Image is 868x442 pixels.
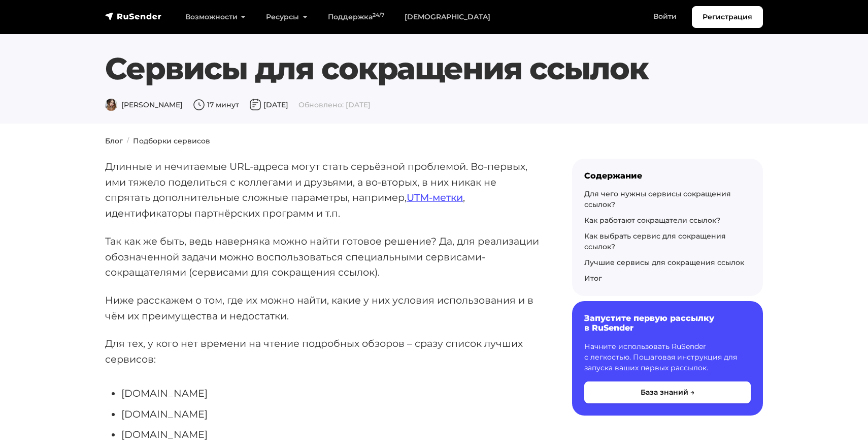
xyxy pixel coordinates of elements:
[584,231,726,251] a: Как выбрать сервис для сокращения ссылок?
[318,7,394,27] a: Поддержка24/7
[249,99,261,111] img: Дата публикации
[249,100,288,109] span: [DATE]
[193,99,205,111] img: Время чтения
[584,313,751,333] h6: Запустите первую рассылку в RuSender
[99,136,769,146] nav: breadcrumb
[105,336,540,367] p: Для тех, у кого нет времени на чтение подробных обзоров – сразу список лучших сервисов:
[105,233,540,280] p: Так как же быть, ведь наверняка можно найти готовое решение? Да, для реализации обозначенной зада...
[584,381,751,403] button: База знаний →
[394,7,500,27] a: [DEMOGRAPHIC_DATA]
[121,406,540,422] li: [DOMAIN_NAME]
[105,136,123,145] a: Блог
[298,100,371,109] span: Обновлено: [DATE]
[584,216,720,225] a: Как работают сокращатели ссылок?
[643,6,687,27] a: Войти
[256,7,317,27] a: Ресурсы
[105,292,540,323] p: Ниже расскажем о том, где их можно найти, какие у них условия использования и в чём их преимущест...
[584,258,744,267] a: Лучшие сервисы для сокращения ссылок
[193,100,239,109] span: 17 минут
[584,341,751,373] p: Начните использовать RuSender с легкостью. Пошаговая инструкция для запуска ваших первых рассылок.
[105,159,540,221] p: Длинные и нечитаемые URL-адреса могут стать серьёзной проблемой. Во-первых, ими тяжело поделиться...
[373,12,384,18] sup: 24/7
[121,386,540,401] li: [DOMAIN_NAME]
[584,274,602,283] a: Итог
[692,6,763,28] a: Регистрация
[105,11,162,21] img: RuSender
[407,191,463,203] a: UTM-метки
[123,136,210,146] li: Подборки сервисов
[572,301,763,415] a: Запустите первую рассылку в RuSender Начните использовать RuSender с легкостью. Пошаговая инструк...
[175,7,256,27] a: Возможности
[584,189,731,209] a: Для чего нужны сервисы сокращения ссылок?
[105,100,183,109] span: [PERSON_NAME]
[584,171,751,181] div: Содержание
[105,50,707,87] h1: Сервисы для сокращения ссылок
